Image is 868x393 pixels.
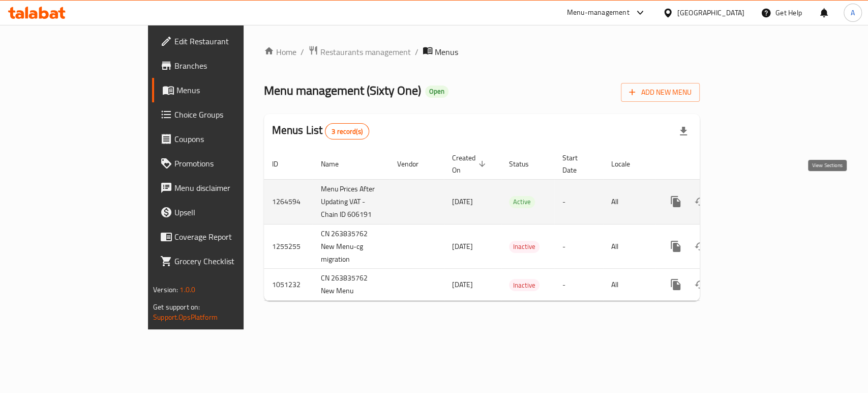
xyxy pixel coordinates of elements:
[325,127,369,136] span: 3 record(s)
[321,158,352,170] span: Name
[152,53,293,78] a: Branches
[152,127,293,151] a: Coupons
[655,149,769,180] th: Actions
[435,46,458,58] span: Menus
[509,158,542,170] span: Status
[152,224,293,249] a: Coverage Report
[425,87,448,96] span: Open
[677,7,744,18] div: [GEOGRAPHIC_DATA]
[688,272,712,297] button: Change Status
[554,269,603,301] td: -
[152,200,293,224] a: Upsell
[671,119,696,144] div: Export file
[415,46,418,58] li: /
[603,179,655,224] td: All
[603,269,655,301] td: All
[174,182,285,194] span: Menu disclaimer
[320,46,411,58] span: Restaurants management
[264,79,421,102] span: Menu management ( Sixty One )
[629,86,692,99] span: Add New Menu
[174,133,285,145] span: Coupons
[301,46,304,58] li: /
[153,311,218,324] a: Support.OpsPlatform
[611,158,643,170] span: Locale
[152,151,293,176] a: Promotions
[174,35,285,47] span: Edit Restaurant
[603,224,655,269] td: All
[152,176,293,200] a: Menu disclaimer
[313,269,389,301] td: CN 263835762 New Menu
[272,158,291,170] span: ID
[425,86,448,98] div: Open
[313,179,389,224] td: Menu Prices After Updating VAT - Chain ID 606191
[509,196,535,208] span: Active
[452,195,473,208] span: [DATE]
[664,189,688,214] button: more
[567,7,630,19] div: Menu-management
[176,84,285,96] span: Menus
[152,102,293,127] a: Choice Groups
[554,179,603,224] td: -
[325,123,369,139] div: Total records count
[264,45,700,59] nav: breadcrumb
[664,272,688,297] button: more
[452,240,473,253] span: [DATE]
[664,234,688,259] button: more
[152,249,293,273] a: Grocery Checklist
[174,108,285,121] span: Choice Groups
[174,206,285,218] span: Upsell
[179,283,195,296] span: 1.0.0
[452,152,489,176] span: Created On
[152,78,293,102] a: Menus
[688,189,712,214] button: Change Status
[153,283,178,296] span: Version:
[264,149,769,301] table: enhanced table
[313,224,389,269] td: CN 263835762 New Menu-cg migration
[174,157,285,170] span: Promotions
[509,241,540,253] div: Inactive
[851,7,855,18] span: A
[308,45,411,59] a: Restaurants management
[153,300,200,314] span: Get support on:
[621,83,700,102] button: Add New Menu
[174,60,285,72] span: Branches
[562,152,591,176] span: Start Date
[174,255,285,267] span: Grocery Checklist
[509,241,540,252] span: Inactive
[272,123,369,139] h2: Menus List
[452,278,473,291] span: [DATE]
[397,158,432,170] span: Vendor
[554,224,603,269] td: -
[509,279,540,291] div: Inactive
[509,279,540,291] span: Inactive
[152,29,293,53] a: Edit Restaurant
[688,234,712,259] button: Change Status
[174,231,285,243] span: Coverage Report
